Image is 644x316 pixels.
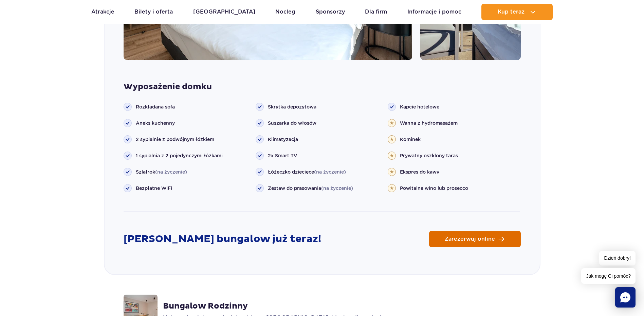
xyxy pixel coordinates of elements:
[163,301,248,311] strong: Bungalow Rodzinny
[599,251,636,265] span: Dzień dobry!
[136,103,175,110] span: Rozkładana sofa
[400,169,439,175] span: Ekspres do kawy
[316,4,345,20] a: Sponsorzy
[481,4,553,20] button: Kup teraz
[400,136,421,143] span: Kominek
[268,103,316,110] span: Skrytka depozytowa
[136,136,214,143] span: 2 sypialnie z podwójnym łóżkiem
[124,233,321,245] strong: [PERSON_NAME] bungalow już teraz!
[400,120,458,126] span: Wanna z hydromasażem
[124,82,521,92] strong: Wyposażenie domku
[429,231,521,247] a: Zarezerwuj online
[136,185,172,192] span: Bezpłatne WiFi
[268,120,316,126] span: Suszarka do włosów
[581,268,636,284] span: Jak mogę Ci pomóc?
[268,185,353,192] span: Zestaw do prasowania
[155,169,187,175] span: (na życzenie)
[407,4,461,20] a: Informacje i pomoc
[400,185,468,192] span: Powitalne wino lub prosecco
[365,4,387,20] a: Dla firm
[498,9,525,15] span: Kup teraz
[275,4,295,20] a: Nocleg
[268,152,297,159] span: 2x Smart TV
[193,4,255,20] a: [GEOGRAPHIC_DATA]
[321,185,353,191] span: (na życzenie)
[268,169,346,175] span: Łóżeczko dziecięce
[136,120,175,126] span: Aneks kuchenny
[136,169,187,175] span: Szlafrok
[136,152,223,159] span: 1 sypialnia z 2 pojedynczymi łóżkami
[134,4,173,20] a: Bilety i oferta
[91,4,114,20] a: Atrakcje
[314,169,346,175] span: (na życzenie)
[615,287,636,308] div: Chat
[268,136,298,143] span: Klimatyzacja
[445,236,495,242] span: Zarezerwuj online
[400,103,439,110] span: Kapcie hotelowe
[400,152,458,159] span: Prywatny oszklony taras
